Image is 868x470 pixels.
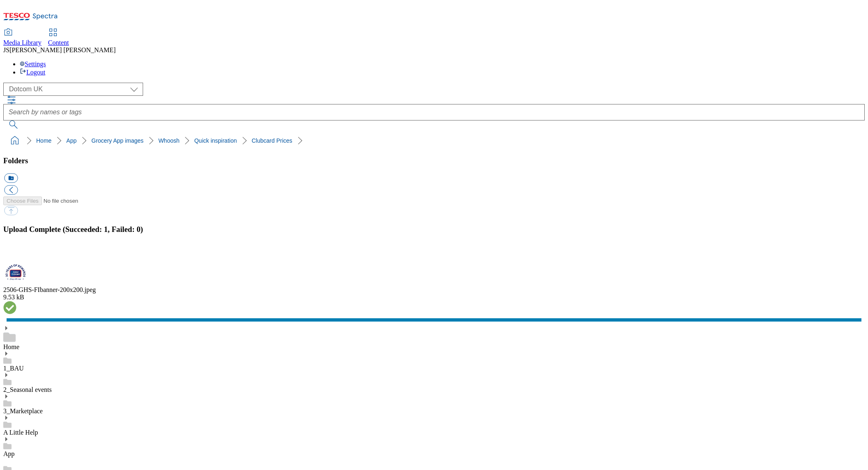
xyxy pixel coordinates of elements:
[3,429,38,436] a: A Little Help
[48,39,69,46] span: Content
[3,365,24,372] a: 1_BAU
[194,137,237,144] a: Quick inspiration
[3,407,43,414] a: 3_Marketplace
[66,137,76,144] a: App
[36,137,51,144] a: Home
[3,260,28,285] img: preview
[3,156,865,165] h3: Folders
[3,133,865,148] nav: breadcrumb
[3,450,15,457] a: App
[158,137,179,144] a: Whoosh
[3,29,42,46] a: Media Library
[252,137,292,144] a: Clubcard Prices
[3,286,865,294] div: 2506-GHS-FIbanner-200x200.jpeg
[20,69,45,76] a: Logout
[3,225,865,234] h3: Upload Complete (Succeeded: 1, Failed: 0)
[8,134,21,147] a: home
[20,60,46,67] a: Settings
[3,294,865,301] div: 9.53 kB
[3,39,42,46] span: Media Library
[3,386,52,393] a: 2_Seasonal events
[48,29,69,46] a: Content
[3,343,19,350] a: Home
[9,46,116,53] span: [PERSON_NAME] [PERSON_NAME]
[91,137,144,144] a: Grocery App images
[3,46,9,53] span: JS
[3,104,865,120] input: Search by names or tags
